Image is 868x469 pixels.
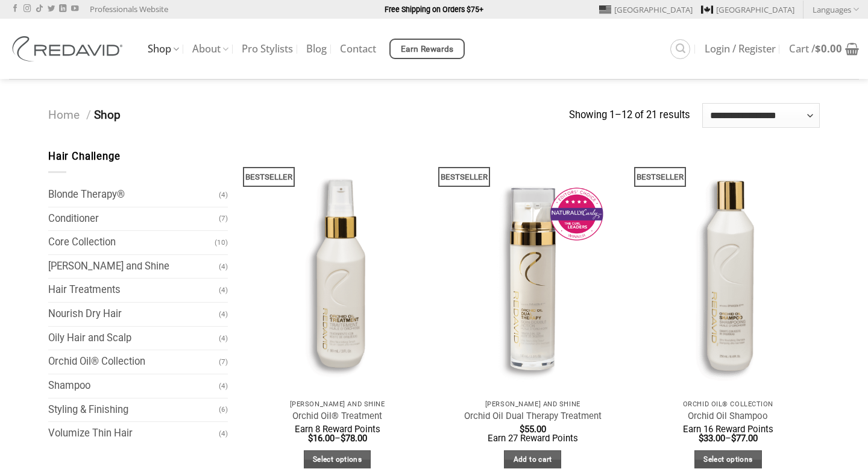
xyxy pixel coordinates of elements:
a: Orchid Oil® Treatment [292,411,382,422]
span: $ [731,433,736,444]
img: REDAVID Salon Products | United States [9,36,130,61]
a: Blog [306,38,327,60]
a: Select options for “Orchid Oil Shampoo” [694,450,762,469]
span: – [643,425,814,443]
span: (4) [219,423,228,444]
span: Earn 16 Reward Points [683,424,773,435]
a: Orchid Oil Shampoo [688,411,768,422]
span: Earn 27 Reward Points [488,433,578,444]
a: Volumize Thin Hair [48,422,219,445]
span: (4) [219,376,228,397]
a: Orchid Oil® Treatment [245,149,429,394]
a: Follow on Facebook [11,5,19,13]
strong: Free Shipping on Orders $75+ [385,5,483,14]
select: Shop order [702,103,820,127]
a: Nourish Dry Hair [48,303,219,326]
a: Hair Treatments [48,279,219,302]
a: Orchid Oil Shampoo [637,149,820,394]
span: (10) [215,232,228,253]
a: Shampoo [48,374,219,398]
span: (4) [219,304,228,325]
a: Home [48,108,80,122]
nav: Shop [48,106,569,125]
a: Login / Register [705,38,776,60]
bdi: 33.00 [699,433,725,444]
span: $ [699,433,703,444]
span: Earn Rewards [401,43,454,56]
span: / [86,108,91,122]
a: Orchid Oil Dual Therapy Treatment [464,411,602,422]
p: Showing 1–12 of 21 results [569,107,690,124]
a: Conditioner [48,207,219,231]
a: Follow on Twitter [48,5,55,13]
a: Orchid Oil Dual Therapy Treatment [441,149,624,394]
span: (4) [219,328,228,349]
a: Styling & Finishing [48,398,219,422]
bdi: 77.00 [731,433,758,444]
span: Earn 8 Reward Points [295,424,380,435]
bdi: 16.00 [308,433,335,444]
a: [GEOGRAPHIC_DATA] [701,1,794,19]
a: Follow on YouTube [71,5,78,13]
a: Contact [340,38,376,60]
span: Cart / [789,44,842,54]
a: [PERSON_NAME] and Shine [48,255,219,279]
a: Pro Stylists [242,38,293,60]
img: REDAVID Orchid Oil Dual Therapy ~ Award Winning Curl Care [441,149,624,394]
span: $ [520,424,524,435]
a: Shop [148,37,179,61]
a: Add to cart: “Orchid Oil Dual Therapy Treatment” [504,450,561,469]
span: $ [341,433,345,444]
span: $ [308,433,313,444]
a: Core Collection [48,231,215,254]
span: $ [815,42,821,55]
span: – [251,425,423,443]
a: Oily Hair and Scalp [48,327,219,350]
span: Login / Register [705,44,776,54]
a: Languages [813,1,859,18]
span: (4) [219,280,228,301]
p: [PERSON_NAME] and Shine [447,400,618,408]
span: (7) [219,351,228,373]
span: (7) [219,208,228,229]
a: [GEOGRAPHIC_DATA] [599,1,693,19]
span: (4) [219,256,228,277]
a: Blonde Therapy® [48,183,219,207]
bdi: 55.00 [520,424,546,435]
a: About [192,37,228,61]
a: Select options for “Orchid Oil® Treatment” [304,450,371,469]
span: (6) [219,399,228,420]
a: Earn Rewards [389,39,465,59]
a: Cart /$0.00 [789,36,859,62]
a: Follow on Instagram [24,5,31,13]
a: Follow on LinkedIn [59,5,66,13]
span: (4) [219,184,228,206]
bdi: 0.00 [815,42,842,55]
img: REDAVID Orchid Oil Treatment 90ml [245,149,429,394]
a: Search [670,39,690,59]
bdi: 78.00 [341,433,367,444]
p: Orchid Oil® Collection [643,400,814,408]
a: Follow on TikTok [36,5,43,13]
span: Hair Challenge [48,151,121,162]
p: [PERSON_NAME] and Shine [251,400,423,408]
a: Orchid Oil® Collection [48,350,219,374]
img: REDAVID Orchid Oil Shampoo [637,149,820,394]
